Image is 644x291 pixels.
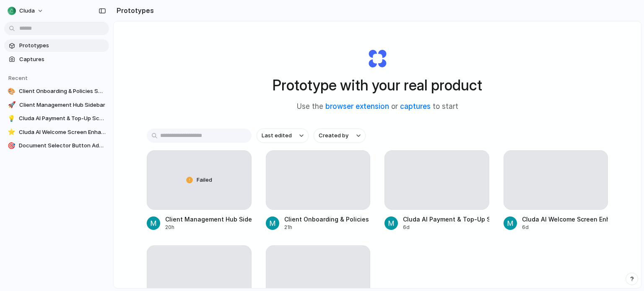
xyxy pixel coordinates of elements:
a: 🎯Document Selector Button Addition [4,139,109,152]
span: Captures [19,55,106,64]
a: Client Onboarding & Policies Screen21h [266,150,371,231]
span: Recent [8,75,28,81]
button: cluda [4,4,48,18]
span: Client Management Hub Sidebar [19,101,106,109]
span: Use the or to start [297,101,458,112]
div: Client Onboarding & Policies Screen [284,215,371,224]
span: Document Selector Button Addition [19,142,106,150]
a: Prototypes [4,39,109,52]
a: browser extension [325,102,389,111]
div: 6d [522,224,608,231]
div: 6d [403,224,489,231]
span: Cluda AI Payment & Top-Up Screen [19,114,106,123]
div: 21h [284,224,371,231]
span: Last edited [262,131,292,140]
a: FailedClient Management Hub Sidebar20h [147,150,252,231]
h1: Prototype with your real product [273,74,482,96]
div: 💡 [8,114,16,123]
span: Created by [319,131,348,140]
div: Client Management Hub Sidebar [165,215,252,224]
span: Failed [197,176,212,184]
div: 🎨 [8,87,16,95]
div: ⭐ [8,128,16,136]
div: 🎯 [8,142,16,150]
div: Cluda AI Payment & Top-Up Screen [403,215,489,224]
div: 20h [165,224,252,231]
div: 🚀 [8,101,16,109]
a: 💡Cluda AI Payment & Top-Up Screen [4,112,109,125]
a: captures [400,102,431,111]
span: Client Onboarding & Policies Screen [19,87,106,95]
button: Created by [314,129,366,143]
span: Cluda AI Welcome Screen Enhancements [19,128,106,136]
span: Prototypes [19,41,106,50]
span: cluda [19,7,35,15]
a: 🎨Client Onboarding & Policies Screen [4,85,109,98]
h2: Prototypes [113,5,154,15]
a: Cluda AI Welcome Screen Enhancements6d [504,150,608,231]
button: Last edited [257,129,309,143]
a: 🚀Client Management Hub Sidebar [4,99,109,111]
a: Cluda AI Payment & Top-Up Screen6d [384,150,489,231]
a: ⭐Cluda AI Welcome Screen Enhancements [4,126,109,139]
div: Cluda AI Welcome Screen Enhancements [522,215,608,224]
a: Captures [4,53,109,66]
